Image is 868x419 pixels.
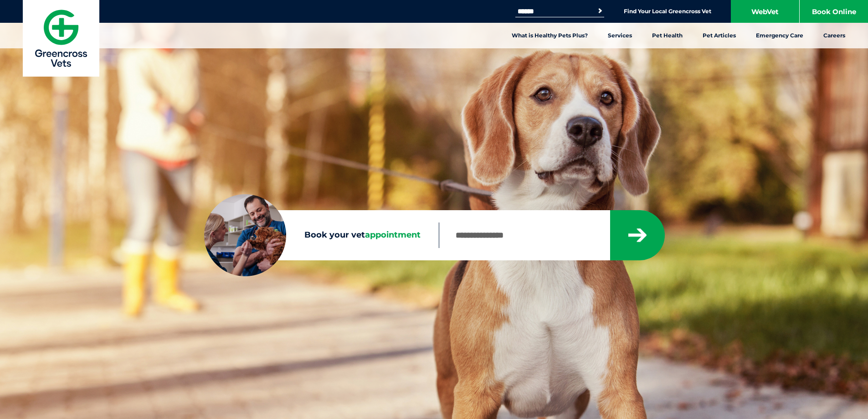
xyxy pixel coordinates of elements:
[596,6,605,16] button: Search
[365,230,421,240] span: appointment
[598,23,642,48] a: Services
[642,23,693,48] a: Pet Health
[813,23,855,48] a: Careers
[502,23,598,48] a: What is Healthy Pets Plus?
[693,23,746,48] a: Pet Articles
[624,8,711,15] a: Find Your Local Greencross Vet
[746,23,813,48] a: Emergency Care
[204,228,439,242] label: Book your vet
